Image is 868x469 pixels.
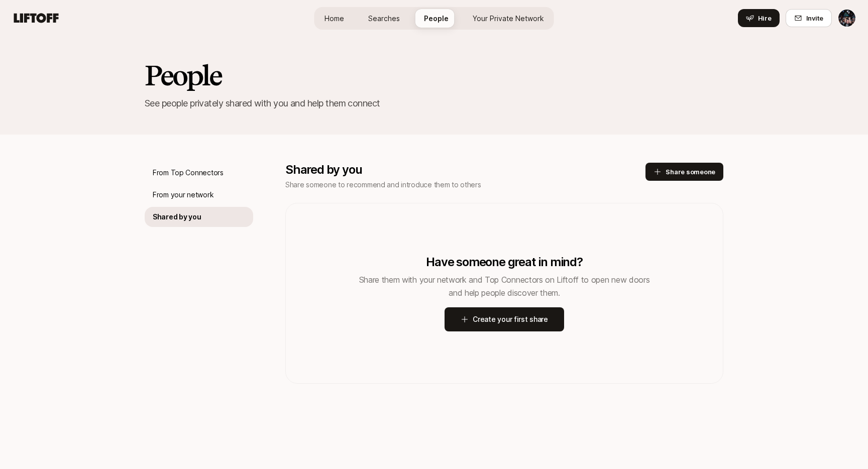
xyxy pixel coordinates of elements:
p: Share someone to recommend and introduce them to others [285,179,645,191]
p: Shared by you [285,163,645,177]
p: See people privately shared with you and help them connect [145,96,723,110]
span: Searches [368,13,400,24]
span: Home [324,13,344,24]
span: Invite [806,13,823,23]
p: Shared by you [153,211,201,223]
p: From your network [153,189,213,201]
img: Ivy Tsang [838,10,855,27]
h2: People [145,60,723,90]
a: Your Private Network [465,9,552,28]
p: Share them with your network and Top Connectors on Liftoff to open new doors and help people disc... [359,273,650,299]
a: People [416,9,457,28]
button: Invite [786,9,832,27]
button: Create your first share [445,307,564,331]
p: Have someone great in mind? [426,255,583,269]
p: From Top Connectors [153,167,224,179]
button: Hire [738,9,780,27]
span: People [424,13,449,24]
a: Home [316,9,352,28]
button: Share someone [645,163,723,181]
button: Ivy Tsang [838,9,856,27]
span: Your Private Network [473,13,544,24]
a: Searches [360,9,408,28]
span: Hire [758,13,772,23]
